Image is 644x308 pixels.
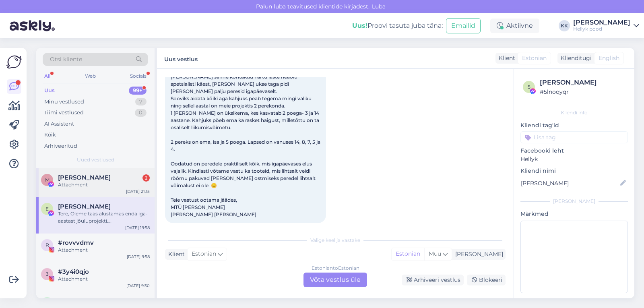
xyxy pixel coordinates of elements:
div: [PERSON_NAME] [573,19,630,26]
div: All [43,71,52,81]
span: #3y4i0qjo [58,268,89,275]
div: Tiimi vestlused [44,109,84,117]
div: [PERSON_NAME] [540,78,625,87]
div: Socials [128,71,148,81]
div: Estonian [392,248,424,260]
span: Estonian [522,54,547,62]
img: Askly Logo [6,54,22,70]
div: Aktiivne [490,19,539,33]
div: Kliendi info [520,109,628,116]
div: 7 [135,98,147,106]
div: Attachment [58,181,150,188]
span: English [599,54,619,62]
div: Kõik [44,131,56,139]
div: Attachment [58,246,150,254]
span: Maarika Karu [58,174,111,181]
span: 3 [46,271,49,277]
div: Klient [495,54,515,62]
span: Muu [429,250,441,257]
span: #rovvvdmv [58,239,94,246]
div: Web [83,71,97,81]
p: Kliendi nimi [520,167,628,175]
span: r [45,242,49,248]
span: Clara Dongo [58,297,111,304]
div: Blokeeri [467,275,506,285]
div: Tere, Oleme taas alustamas enda iga-aastast jõuluprojekti. [PERSON_NAME] saime kontaktid Tartu la... [58,210,150,225]
b: Uus! [352,22,367,29]
div: Uus [44,87,55,95]
p: Märkmed [520,210,628,218]
p: Hellyk [520,155,628,163]
span: Estonian [192,250,216,258]
div: Arhiveeri vestlus [402,275,464,285]
div: [PERSON_NAME] [452,250,503,258]
button: Emailid [446,18,481,33]
div: [DATE] 9:30 [126,283,150,289]
div: # 5lnoqyqr [540,87,625,96]
span: Otsi kliente [50,55,82,64]
span: M [45,177,50,183]
div: [DATE] 21:15 [126,188,150,194]
span: 19:58 [167,223,198,229]
div: Proovi tasuta juba täna: [352,21,443,31]
div: KK [559,20,570,31]
input: Lisa tag [520,131,628,143]
div: Estonian to Estonian [312,265,359,272]
div: [PERSON_NAME] [520,198,628,205]
div: Minu vestlused [44,98,84,106]
div: [DATE] 9:58 [127,254,150,260]
span: Luba [369,3,388,10]
div: Valige keel ja vastake [165,237,506,244]
span: 5 [528,84,530,90]
div: 2 [142,174,150,182]
label: Uus vestlus [164,53,198,64]
div: Võta vestlus üle [303,273,367,287]
div: Klienditugi [557,54,592,62]
div: Hellyk pood [573,26,630,32]
input: Lisa nimi [521,179,619,188]
span: E [45,206,49,212]
p: Kliendi tag'id [520,121,628,130]
div: Klient [165,250,185,258]
a: [PERSON_NAME]Hellyk pood [573,19,639,32]
p: Facebooki leht [520,147,628,155]
div: 0 [135,109,147,117]
div: [DATE] 19:58 [125,225,150,231]
div: Arhiveeritud [44,142,77,150]
span: Emili Jürgen [58,203,111,210]
div: Attachment [58,275,150,283]
span: Uued vestlused [77,156,114,163]
div: 99+ [129,87,147,95]
div: AI Assistent [44,120,74,128]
